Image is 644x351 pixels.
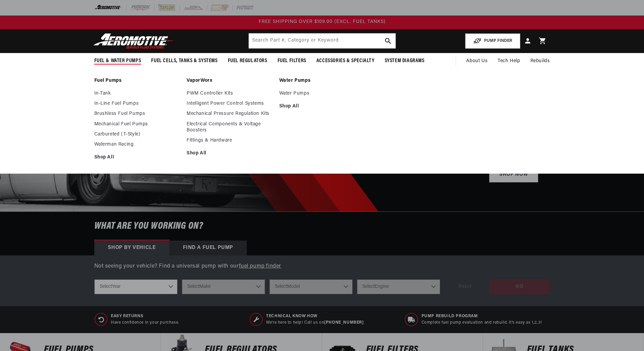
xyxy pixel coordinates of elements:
[223,53,272,69] summary: Fuel Regulators
[498,57,520,65] span: Tech Help
[94,241,169,255] div: Shop by vehicle
[422,320,542,326] p: Complete fuel pump evaluation and rebuild. It's easy as 1,2,3!
[146,53,222,69] summary: Fuel Cells, Tanks & Systems
[272,53,311,69] summary: Fuel Filters
[493,53,525,69] summary: Tech Help
[94,142,180,148] a: Waterman Racing
[94,262,550,271] p: Not seeing your vehicle? Find a universal pump with our
[316,57,375,65] span: Accessories & Specialty
[279,78,365,84] a: Water Pumps
[94,121,180,127] a: Mechanical Fuel Pumps
[279,91,365,97] a: Water Pumps
[94,91,180,97] a: In-Tank
[239,264,282,269] a: fuel pump finder
[187,150,272,156] a: Shop All
[525,53,555,69] summary: Rebuilds
[259,19,386,24] span: FREE SHIPPING OVER $109.00 (EXCL. FUEL TANKS)
[94,101,180,107] a: In-Line Fuel Pumps
[187,91,272,97] a: PWM Controller Kits
[89,53,146,69] summary: Fuel & Water Pumps
[266,320,363,326] p: We’re here to help! Call us on
[182,279,265,294] select: Make
[94,57,141,65] span: Fuel & Water Pumps
[422,314,542,319] span: Pump Rebuild program
[461,53,493,69] a: About Us
[385,57,425,65] span: System Diagrams
[266,314,363,319] span: Technical Know How
[94,279,177,294] select: Year
[278,57,306,65] span: Fuel Filters
[169,241,247,255] div: Find a Fuel Pump
[111,320,179,326] p: Have confidence in your purchase.
[489,168,538,183] a: Shop Now
[187,121,272,133] a: Electrical Components & Voltage Boosters
[77,212,567,241] h6: What are you working on?
[187,78,272,84] a: VaporWorx
[465,33,520,49] button: PUMP FINDER
[269,279,353,294] select: Model
[111,314,179,319] span: Easy Returns
[187,101,272,107] a: Intelligent Power Control Systems
[151,57,217,65] span: Fuel Cells, Tanks & Systems
[187,111,272,117] a: Mechanical Pressure Regulation Kits
[187,137,272,144] a: Fittings & Hardware
[357,279,440,294] select: Engine
[94,131,180,137] a: Carbureted (T-Style)
[380,53,430,69] summary: System Diagrams
[94,154,180,160] a: Shop All
[466,58,487,64] span: About Us
[94,111,180,117] a: Brushless Fuel Pumps
[311,53,380,69] summary: Accessories & Specialty
[92,33,176,49] img: Aeromotive
[324,321,363,325] a: [PHONE_NUMBER]
[228,57,267,65] span: Fuel Regulators
[94,78,180,84] a: Fuel Pumps
[279,103,365,109] a: Shop All
[381,33,396,48] button: search button
[249,33,396,48] input: Search by Part Number, Category or Keyword
[530,57,550,65] span: Rebuilds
